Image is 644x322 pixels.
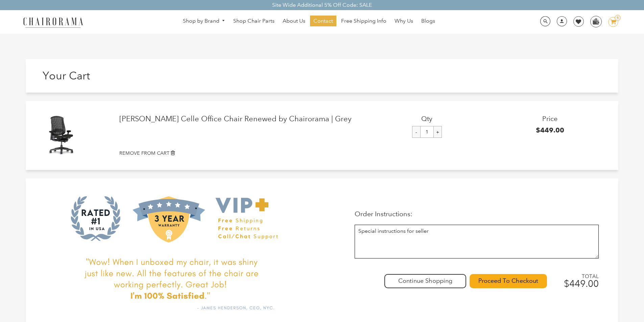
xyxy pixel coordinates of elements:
[230,16,278,26] a: Shop Chair Parts
[488,115,612,123] h3: Price
[43,69,322,82] h1: Your Cart
[283,18,305,25] span: About Us
[421,18,435,25] span: Blogs
[338,16,390,26] a: Free Shipping Info
[19,16,87,28] img: chairorama
[38,116,85,155] img: Herman Miller Celle Office Chair Renewed by Chairorama | Grey
[384,274,466,288] div: Continue Shopping
[116,16,502,28] nav: DesktopNavigation
[180,16,229,26] a: Shop by Brand
[536,126,564,134] span: $449.00
[412,126,421,138] input: -
[564,278,599,289] span: $449.00
[418,16,438,26] a: Blogs
[470,274,547,288] input: Proceed To Checkout
[310,16,336,26] a: Contact
[341,18,386,25] span: Free Shipping Info
[313,18,333,25] span: Contact
[355,210,599,218] p: Order Instructions:
[560,273,599,279] span: TOTAL
[279,16,309,26] a: About Us
[119,150,612,157] a: REMOVE FROM CART
[395,18,413,25] span: Why Us
[391,16,416,26] a: Why Us
[615,15,621,21] div: 1
[233,18,275,25] span: Shop Chair Parts
[119,115,365,123] a: [PERSON_NAME] Celle Office Chair Renewed by Chairorama | Grey
[365,115,488,123] h3: Qty
[433,126,442,138] input: +
[603,17,618,27] a: 1
[591,16,601,26] img: WhatsApp_Image_2024-07-12_at_16.23.01.webp
[119,150,169,156] small: REMOVE FROM CART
